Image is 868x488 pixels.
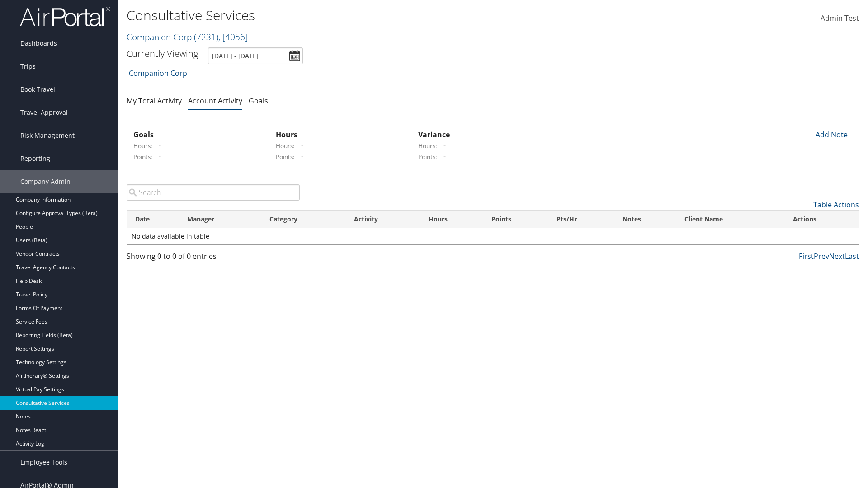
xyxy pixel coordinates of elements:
[133,141,152,150] label: Hours:
[821,5,859,33] a: Admin Test
[548,211,614,228] th: Pts/Hr
[20,55,36,78] span: Trips
[614,211,676,228] th: Notes
[129,64,187,82] a: Companion Corp
[813,200,859,210] a: Table Actions
[809,129,852,140] div: Add Note
[799,251,814,261] a: First
[276,152,295,161] label: Points:
[785,211,859,228] th: Actions
[218,31,248,43] span: , [ 4056 ]
[179,211,261,228] th: Manager: activate to sort column ascending
[829,251,845,261] a: Next
[418,130,450,140] strong: Variance
[154,141,161,150] span: -
[133,152,152,161] label: Points:
[154,151,161,161] span: -
[20,124,75,147] span: Risk Management
[483,211,548,228] th: Points
[20,78,55,101] span: Book Travel
[133,130,154,140] strong: Goals
[261,211,346,228] th: Category: activate to sort column ascending
[297,141,303,150] span: -
[439,141,446,150] span: -
[249,96,268,106] a: Goals
[127,251,300,266] div: Showing 0 to 0 of 0 entries
[127,31,248,43] a: Companion Corp
[20,170,71,193] span: Company Admin
[346,211,420,228] th: Activity: activate to sort column ascending
[20,147,50,170] span: Reporting
[297,151,303,161] span: -
[127,96,182,106] a: My Total Activity
[821,13,859,23] span: Admin Test
[194,31,218,43] span: ( 7231 )
[20,6,110,27] img: airportal-logo.png
[276,141,295,150] label: Hours:
[208,47,303,64] input: [DATE] - [DATE]
[127,6,615,25] h1: Consultative Services
[20,32,57,55] span: Dashboards
[20,101,68,124] span: Travel Approval
[188,96,242,106] a: Account Activity
[127,211,179,228] th: Date: activate to sort column ascending
[418,141,437,150] label: Hours:
[439,151,446,161] span: -
[814,251,829,261] a: Prev
[418,152,437,161] label: Points:
[420,211,484,228] th: Hours
[276,130,297,140] strong: Hours
[676,211,785,228] th: Client Name
[127,228,859,244] td: No data available in table
[127,184,300,201] input: Search
[845,251,859,261] a: Last
[127,47,198,60] h3: Currently Viewing
[20,451,67,474] span: Employee Tools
